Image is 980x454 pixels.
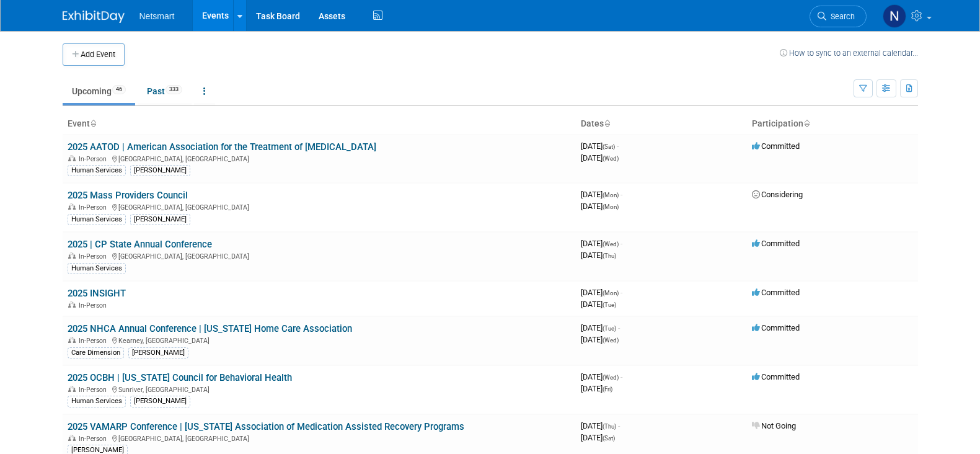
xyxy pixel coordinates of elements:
[68,435,76,441] img: In-Person Event
[130,214,190,225] div: [PERSON_NAME]
[620,288,622,297] span: -
[581,239,622,248] span: [DATE]
[581,384,612,393] span: [DATE]
[603,155,619,162] span: (Wed)
[68,190,188,201] a: 2025 Mass Providers Council
[603,203,619,210] span: (Mon)
[130,165,190,176] div: [PERSON_NAME]
[603,325,616,332] span: (Tue)
[68,252,76,259] img: In-Person Event
[128,347,188,358] div: [PERSON_NAME]
[68,323,352,334] a: 2025 NHCA Annual Conference | [US_STATE] Home Care Association
[90,118,96,128] a: Sort by Event Name
[752,421,796,430] span: Not Going
[68,372,292,383] a: 2025 OCBH | [US_STATE] Council for Behavioral Health
[79,386,110,394] span: In-Person
[603,252,616,259] span: (Thu)
[603,435,615,442] span: (Sat)
[68,165,126,176] div: Human Services
[68,239,212,250] a: 2025 | CP State Annual Conference
[68,301,76,308] img: In-Person Event
[620,372,622,381] span: -
[68,153,571,163] div: [GEOGRAPHIC_DATA], [GEOGRAPHIC_DATA]
[603,290,619,296] span: (Mon)
[68,384,571,394] div: Sunriver, [GEOGRAPHIC_DATA]
[581,323,620,332] span: [DATE]
[166,85,182,94] span: 333
[581,251,616,260] span: [DATE]
[63,113,576,135] th: Event
[581,300,616,309] span: [DATE]
[883,4,906,28] img: Nina Finn
[581,153,619,162] span: [DATE]
[576,113,747,135] th: Dates
[130,396,190,407] div: [PERSON_NAME]
[810,6,867,27] a: Search
[68,335,571,345] div: Kearney, [GEOGRAPHIC_DATA]
[68,396,126,407] div: Human Services
[68,337,76,343] img: In-Person Event
[68,203,76,210] img: In-Person Event
[79,435,110,443] span: In-Person
[63,43,125,66] button: Add Event
[581,288,622,297] span: [DATE]
[752,239,800,248] span: Committed
[618,421,620,430] span: -
[752,288,800,297] span: Committed
[68,155,76,161] img: In-Person Event
[780,48,918,58] a: How to sync to an external calendar...
[620,190,622,199] span: -
[79,337,110,345] span: In-Person
[603,374,619,381] span: (Wed)
[112,85,126,94] span: 46
[63,79,135,103] a: Upcoming46
[79,203,110,211] span: In-Person
[138,79,192,103] a: Past333
[603,386,612,393] span: (Fri)
[752,323,800,332] span: Committed
[604,118,610,128] a: Sort by Start Date
[581,421,620,430] span: [DATE]
[752,190,803,199] span: Considering
[581,433,615,442] span: [DATE]
[618,323,620,332] span: -
[603,301,616,308] span: (Tue)
[68,386,76,392] img: In-Person Event
[68,421,464,432] a: 2025 VAMARP Conference | [US_STATE] Association of Medication Assisted Recovery Programs
[63,11,125,23] img: ExhibitDay
[79,252,110,260] span: In-Person
[79,155,110,163] span: In-Person
[581,335,619,344] span: [DATE]
[68,251,571,260] div: [GEOGRAPHIC_DATA], [GEOGRAPHIC_DATA]
[617,141,619,151] span: -
[139,11,175,21] span: Netsmart
[581,372,622,381] span: [DATE]
[581,190,622,199] span: [DATE]
[68,263,126,274] div: Human Services
[803,118,810,128] a: Sort by Participation Type
[581,141,619,151] span: [DATE]
[620,239,622,248] span: -
[826,12,855,21] span: Search
[68,202,571,211] div: [GEOGRAPHIC_DATA], [GEOGRAPHIC_DATA]
[603,423,616,430] span: (Thu)
[747,113,918,135] th: Participation
[79,301,110,309] span: In-Person
[68,141,376,153] a: 2025 AATOD | American Association for the Treatment of [MEDICAL_DATA]
[752,141,800,151] span: Committed
[68,433,571,443] div: [GEOGRAPHIC_DATA], [GEOGRAPHIC_DATA]
[581,202,619,211] span: [DATE]
[603,241,619,247] span: (Wed)
[603,192,619,198] span: (Mon)
[68,347,124,358] div: Care Dimension
[603,143,615,150] span: (Sat)
[68,214,126,225] div: Human Services
[68,288,126,299] a: 2025 INSIGHT
[603,337,619,344] span: (Wed)
[752,372,800,381] span: Committed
